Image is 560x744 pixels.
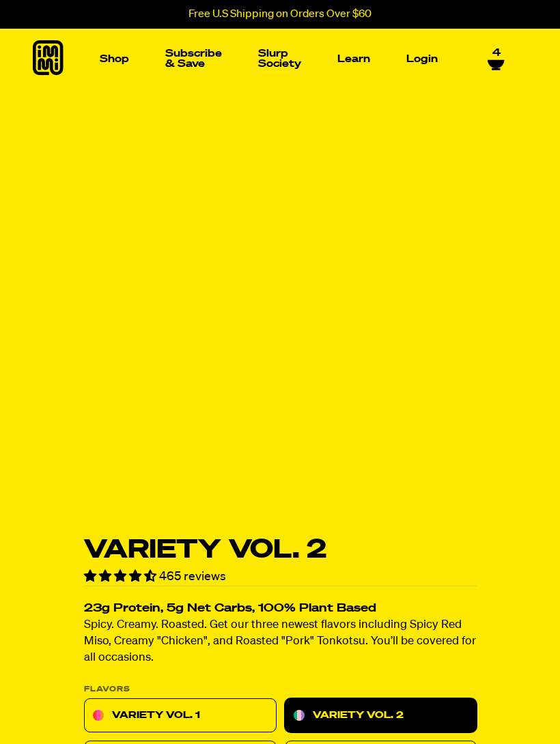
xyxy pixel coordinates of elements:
[84,686,477,693] p: Flavors
[492,47,501,59] span: 4
[253,43,307,74] a: Slurp Society
[84,537,477,563] h1: Variety Vol. 2
[84,603,477,615] h2: 23g Protein, 5g Net Carbs, 100% Plant Based
[159,571,226,583] span: 465 reviews
[188,8,372,20] p: Free U.S Shipping on Orders Over $60
[84,699,277,733] a: Variety Vol. 1
[160,43,227,74] a: Subscribe & Save
[332,48,376,70] a: Learn
[84,571,159,583] span: 4.70 stars
[488,47,505,70] a: 4
[401,48,443,70] a: Login
[84,618,477,667] p: Spicy. Creamy. Roasted. Get our three newest flavors including Spicy Red Miso, Creamy "Chicken", ...
[284,699,477,733] a: Variety Vol. 2
[94,48,135,70] a: Shop
[94,29,443,89] nav: Main navigation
